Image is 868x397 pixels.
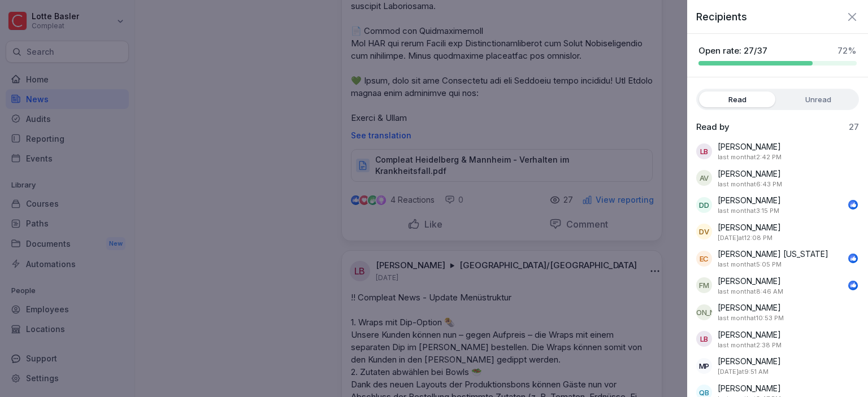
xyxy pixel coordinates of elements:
p: Recipients [696,9,747,24]
p: [PERSON_NAME] [718,141,781,152]
p: September 23, 2025 at 2:38 PM [718,341,782,350]
p: Read by [696,121,730,133]
div: EC [696,251,712,267]
label: Read [699,91,775,107]
p: September 23, 2025 at 3:15 PM [718,206,779,216]
p: October 1, 2025 at 12:08 PM [718,233,772,243]
p: [PERSON_NAME] [718,221,781,233]
p: September 25, 2025 at 8:46 AM [718,287,783,296]
p: [PERSON_NAME] [718,168,781,180]
p: September 23, 2025 at 5:05 PM [718,260,782,269]
p: [PERSON_NAME] [718,302,781,313]
div: DD [696,197,712,213]
div: LB [696,331,712,347]
div: [PERSON_NAME] [696,304,712,320]
img: like [849,200,858,210]
p: [PERSON_NAME] [718,355,781,367]
div: MP [696,358,712,374]
p: [PERSON_NAME] [718,194,781,206]
p: 72 % [837,45,857,56]
p: [PERSON_NAME] [US_STATE] [718,248,828,260]
label: Unread [780,91,856,107]
div: FM [696,277,712,293]
p: [PERSON_NAME] [718,382,781,394]
div: DV [696,224,712,239]
p: September 25, 2025 at 6:43 PM [718,180,782,189]
p: Open rate: 27/37 [698,45,767,56]
p: September 23, 2025 at 2:42 PM [718,152,782,162]
div: LB [696,143,712,159]
p: October 2, 2025 at 9:51 AM [718,367,769,377]
img: like [849,281,858,290]
div: AV [696,170,712,186]
p: [PERSON_NAME] [718,329,781,341]
img: like [849,254,858,263]
p: 27 [849,121,859,133]
p: [PERSON_NAME] [718,275,781,287]
p: September 23, 2025 at 10:53 PM [718,313,784,323]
